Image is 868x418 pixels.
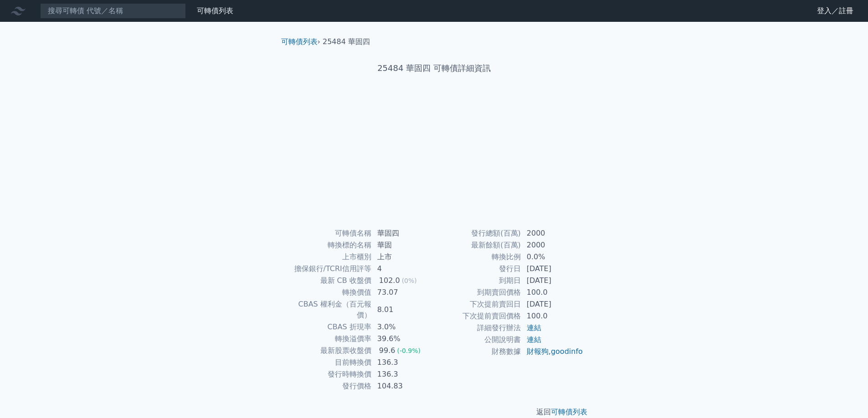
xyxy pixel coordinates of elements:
a: 可轉債列表 [551,408,587,416]
a: 登入／註冊 [810,4,861,18]
td: 下次提前賣回日 [434,298,521,310]
td: 華固四 [372,227,434,239]
td: 華固 [372,239,434,251]
td: 發行價格 [285,380,372,392]
td: [DATE] [521,275,584,287]
td: 最新 CB 收盤價 [285,275,372,287]
td: 到期日 [434,275,521,287]
a: 財報狗 [527,347,549,356]
td: 轉換比例 [434,251,521,263]
td: 8.01 [372,298,434,321]
li: › [281,36,320,47]
a: 連結 [527,323,541,332]
td: 轉換價值 [285,287,372,298]
td: 2000 [521,239,584,251]
td: 上市 [372,251,434,263]
td: 0.0% [521,251,584,263]
td: 轉換標的名稱 [285,239,372,251]
td: 73.07 [372,287,434,298]
a: 可轉債列表 [281,37,318,46]
li: 25484 華固四 [323,36,370,47]
h1: 25484 華固四 可轉債詳細資訊 [274,62,595,75]
a: goodinfo [551,347,583,356]
td: 136.3 [372,368,434,380]
td: CBAS 折現率 [285,321,372,333]
div: 102.0 [377,275,402,286]
td: 發行日 [434,263,521,275]
td: 發行總額(百萬) [434,227,521,239]
td: 104.83 [372,380,434,392]
td: 公開說明書 [434,334,521,346]
td: [DATE] [521,263,584,275]
a: 連結 [527,335,541,344]
span: (-0.9%) [397,347,421,354]
td: 39.6% [372,333,434,345]
td: 擔保銀行/TCRI信用評等 [285,263,372,275]
td: 3.0% [372,321,434,333]
td: 100.0 [521,310,584,322]
div: 99.6 [377,345,397,356]
span: (0%) [402,277,417,284]
td: 上市櫃別 [285,251,372,263]
td: 可轉債名稱 [285,227,372,239]
input: 搜尋可轉債 代號／名稱 [40,3,186,19]
td: 136.3 [372,357,434,368]
a: 可轉債列表 [197,6,233,15]
td: 到期賣回價格 [434,287,521,298]
td: 目前轉換價 [285,357,372,368]
td: 最新餘額(百萬) [434,239,521,251]
td: 2000 [521,227,584,239]
td: 下次提前賣回價格 [434,310,521,322]
td: 最新股票收盤價 [285,345,372,357]
td: [DATE] [521,298,584,310]
td: , [521,346,584,358]
td: 轉換溢價率 [285,333,372,345]
p: 返回 [274,407,595,418]
td: 4 [372,263,434,275]
td: 詳細發行辦法 [434,322,521,334]
td: 財務數據 [434,346,521,358]
td: 100.0 [521,287,584,298]
td: 發行時轉換價 [285,368,372,380]
td: CBAS 權利金（百元報價） [285,298,372,321]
